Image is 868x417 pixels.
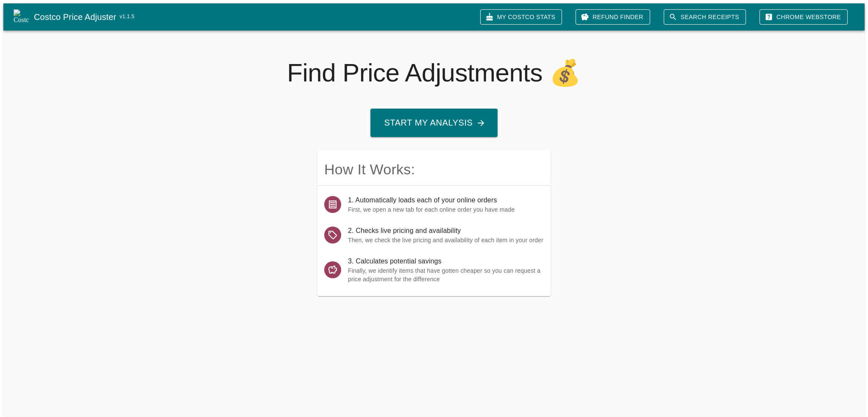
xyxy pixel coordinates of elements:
[370,109,497,137] button: Start My Analysis
[120,13,134,21] span: v 1.1.5
[324,161,544,179] h4: How It Works:
[664,9,746,25] a: Search Receipts
[348,266,544,283] p: Finally, we identify items that have gotten cheaper so you can request a price adjustment for the...
[148,58,720,88] h2: Find Price Adjustments 💰
[348,226,544,236] span: 2. Checks live pricing and availability
[348,205,544,214] p: First, we open a new tab for each online order you have made
[34,10,473,24] a: Costco Price Adjuster v1.1.5
[759,9,848,25] a: Chrome Webstore
[348,236,544,244] p: Then, we check the live pricing and availability of each item in your order
[480,9,562,25] a: My Costco Stats
[348,195,544,205] span: 1. Automatically loads each of your online orders
[348,256,544,266] span: 3. Calculates potential savings
[576,9,650,25] a: Refund Finder
[14,9,29,25] img: Costco Price Adjuster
